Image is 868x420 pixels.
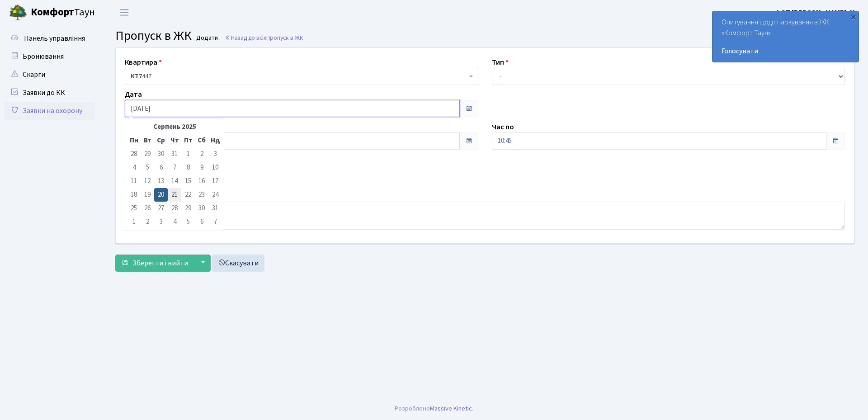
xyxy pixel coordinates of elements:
[195,215,208,229] td: 6
[127,161,141,175] td: 4
[127,147,141,161] td: 28
[168,188,181,202] td: 21
[195,147,208,161] td: 2
[775,8,857,18] b: ФОП [PERSON_NAME]. Н.
[208,134,222,147] th: Нд
[115,255,194,272] button: Зберегти і вийти
[208,188,222,202] td: 24
[31,5,74,19] b: Комфорт
[208,175,222,188] td: 17
[5,102,95,120] a: Заявки на охорону
[127,175,141,188] td: 11
[195,134,208,147] th: Сб
[9,4,27,22] img: logo.png
[132,258,188,268] span: Зберегти і вийти
[181,147,195,161] td: 1
[168,202,181,215] td: 28
[141,161,154,175] td: 5
[195,161,208,175] td: 9
[154,175,168,188] td: 13
[208,202,222,215] td: 31
[181,161,195,175] td: 8
[168,134,181,147] th: Чт
[154,202,168,215] td: 27
[492,57,509,68] label: Тип
[24,33,85,43] span: Панель управління
[168,147,181,161] td: 31
[141,175,154,188] td: 12
[154,161,168,175] td: 6
[5,66,95,84] a: Скарги
[141,215,154,229] td: 2
[154,147,168,161] td: 30
[168,175,181,188] td: 14
[208,147,222,161] td: 3
[141,120,208,134] th: Серпень 2025
[395,404,473,414] div: Розроблено .
[154,134,168,147] th: Ср
[141,202,154,215] td: 26
[168,161,181,175] td: 7
[113,5,136,20] button: Переключити навігацію
[194,34,221,42] small: Додати .
[5,84,95,102] a: Заявки до КК
[125,57,162,68] label: Квартира
[5,29,95,47] a: Панель управління
[127,188,141,202] td: 18
[141,147,154,161] td: 29
[492,122,514,132] label: Час по
[168,215,181,229] td: 4
[195,202,208,215] td: 30
[712,11,859,62] div: Опитування щодо паркування в ЖК «Комфорт Таун»
[195,188,208,202] td: 23
[125,68,478,85] span: <b>КТ7</b>&nbsp;&nbsp;&nbsp;447
[849,12,858,21] div: ×
[31,5,95,20] span: Таун
[115,27,192,45] span: Пропуск в ЖК
[141,134,154,147] th: Вт
[775,7,857,18] a: ФОП [PERSON_NAME]. Н.
[127,202,141,215] td: 25
[181,134,195,147] th: Пт
[212,255,264,272] a: Скасувати
[181,175,195,188] td: 15
[195,175,208,188] td: 16
[131,72,467,81] span: <b>КТ7</b>&nbsp;&nbsp;&nbsp;447
[266,33,303,42] span: Пропуск в ЖК
[225,33,303,42] a: Назад до всіхПропуск в ЖК
[125,89,142,100] label: Дата
[127,215,141,229] td: 1
[141,188,154,202] td: 19
[181,215,195,229] td: 5
[131,72,142,81] b: КТ7
[430,404,472,413] a: Massive Kinetic
[181,188,195,202] td: 22
[5,47,95,66] a: Бронювання
[154,215,168,229] td: 3
[127,134,141,147] th: Пн
[208,161,222,175] td: 10
[154,188,168,202] td: 20
[208,215,222,229] td: 7
[722,46,849,57] a: Голосувати
[181,202,195,215] td: 29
